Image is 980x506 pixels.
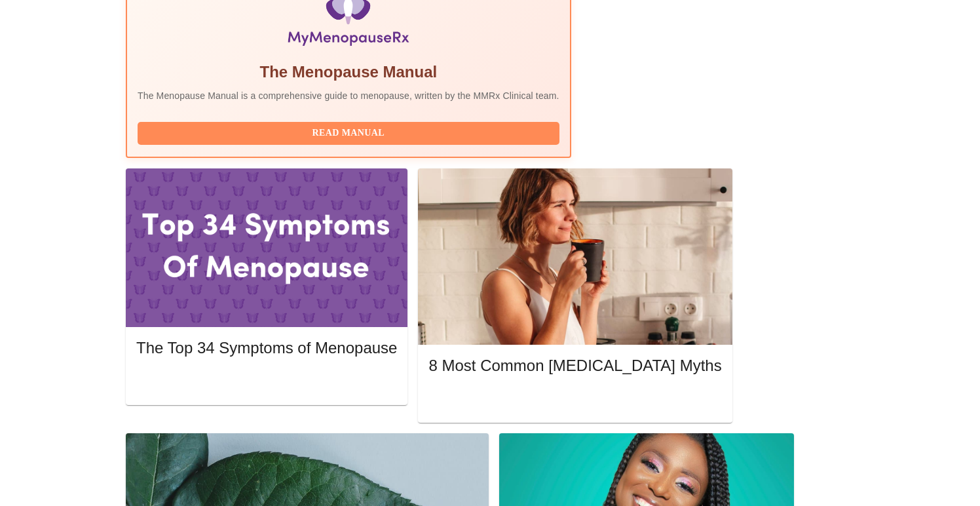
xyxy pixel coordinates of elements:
span: Read Manual [151,125,546,142]
h5: 8 Most Common [MEDICAL_DATA] Myths [428,355,721,376]
a: Read More [136,375,400,386]
h5: The Menopause Manual [138,62,559,83]
a: Read Manual [138,126,563,138]
span: Read More [442,392,708,408]
a: Read More [428,393,725,404]
button: Read More [428,389,721,412]
button: Read More [136,370,397,393]
span: Read More [149,374,384,390]
p: The Menopause Manual is a comprehensive guide to menopause, written by the MMRx Clinical team. [138,89,559,102]
h5: The Top 34 Symptoms of Menopause [136,338,397,359]
button: Read Manual [138,122,559,145]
